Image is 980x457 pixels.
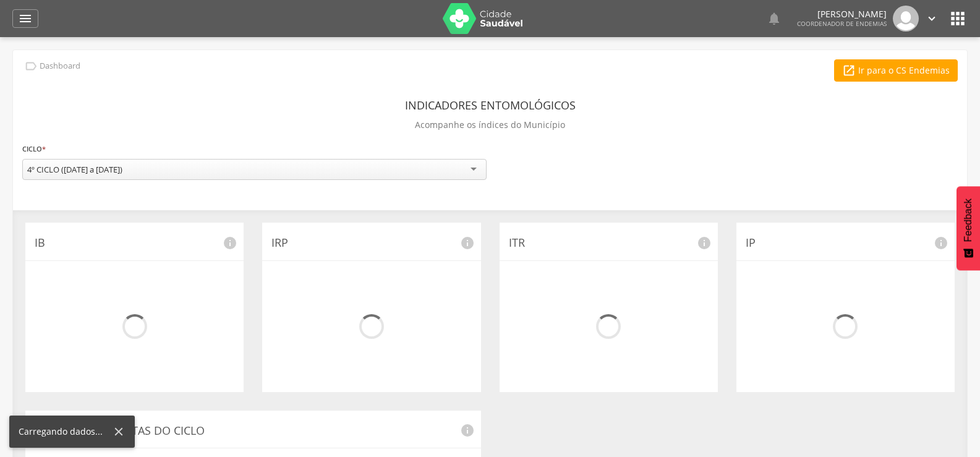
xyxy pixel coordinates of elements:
[460,423,475,438] i: info
[35,423,472,439] p: Histórico de Visitas do Ciclo
[767,6,782,32] a: 
[797,10,887,19] p: [PERSON_NAME]
[767,11,782,26] i: 
[797,19,887,28] span: Coordenador de Endemias
[746,235,945,251] p: IP
[22,142,46,156] label: Ciclo
[697,236,712,250] i: info
[834,59,958,82] a: Ir para o CS Endemias
[842,64,856,77] i: 
[12,9,38,28] a: 
[509,235,709,251] p: ITR
[957,186,980,270] button: Feedback - Mostrar pesquisa
[35,235,234,251] p: IB
[271,235,471,251] p: IRP
[925,6,939,32] a: 
[925,12,939,25] i: 
[415,116,565,134] p: Acompanhe os índices do Município
[40,61,80,71] p: Dashboard
[223,236,237,250] i: info
[948,9,968,28] i: 
[405,94,576,116] header: Indicadores Entomológicos
[934,236,948,250] i: info
[18,11,33,26] i: 
[460,236,475,250] i: info
[963,199,974,242] span: Feedback
[19,425,112,438] div: Carregando dados...
[24,59,38,73] i: 
[27,164,122,175] div: 4º CICLO ([DATE] a [DATE])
